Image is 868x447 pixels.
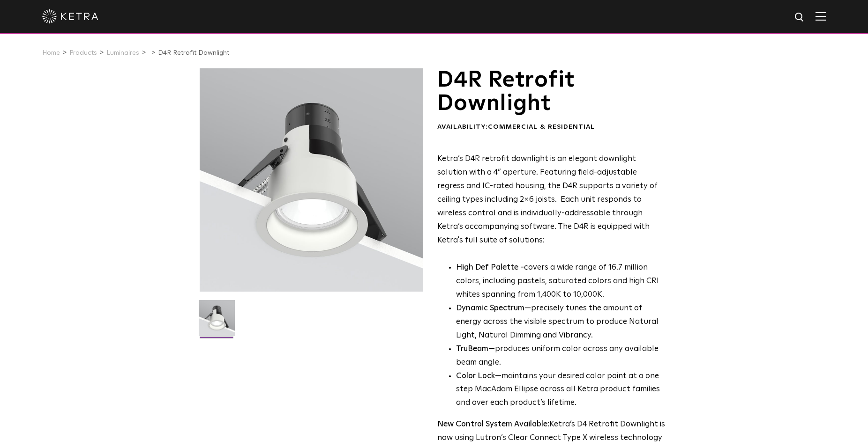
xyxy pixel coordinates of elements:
img: search icon [794,12,806,23]
a: Products [69,50,97,56]
a: Home [42,50,60,56]
img: D4R Retrofit Downlight [199,300,235,343]
strong: New Control System Available: [437,420,549,428]
a: D4R Retrofit Downlight [158,50,229,56]
strong: TruBeam [456,345,488,353]
strong: High Def Palette - [456,264,524,271]
p: Ketra’s D4R retrofit downlight is an elegant downlight solution with a 4” aperture. Featuring fie... [437,153,666,247]
li: —produces uniform color across any available beam angle. [456,343,666,370]
span: Commercial & Residential [488,124,595,130]
img: Hamburger%20Nav.svg [816,12,826,21]
p: covers a wide range of 16.7 million colors, including pastels, saturated colors and high CRI whit... [456,261,666,302]
img: ketra-logo-2019-white [42,9,98,23]
div: Availability: [437,123,666,132]
li: —precisely tunes the amount of energy across the visible spectrum to produce Natural Light, Natur... [456,302,666,343]
strong: Dynamic Spectrum [456,304,524,312]
li: —maintains your desired color point at a one step MacAdam Ellipse across all Ketra product famili... [456,370,666,410]
h1: D4R Retrofit Downlight [437,68,666,116]
strong: Color Lock [456,372,495,380]
a: Luminaires [106,50,139,56]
